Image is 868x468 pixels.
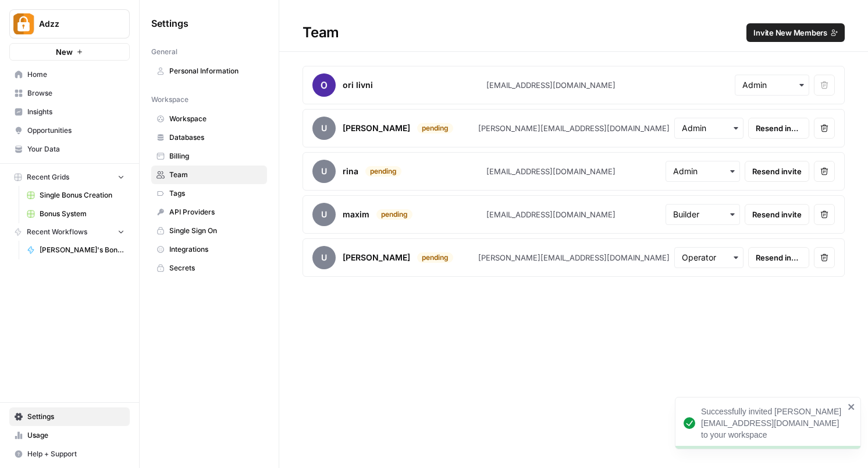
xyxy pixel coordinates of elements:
[151,62,267,80] a: Personal Information
[756,122,802,134] span: Resend invite
[169,170,262,180] span: Team
[756,252,802,263] span: Resend invite
[169,244,262,255] span: Integrations
[27,430,124,441] span: Usage
[151,16,188,30] span: Settings
[9,223,130,241] button: Recent Workflows
[40,190,124,200] span: Single Bonus Creation
[151,166,267,184] a: Team
[9,407,130,426] a: Settings
[9,121,130,140] a: Opportunities
[745,204,809,225] button: Resend invite
[343,122,410,134] div: [PERSON_NAME]
[27,449,124,459] span: Help + Support
[753,27,827,38] span: Invite New Members
[151,240,267,259] a: Integrations
[748,247,809,268] button: Resend invite
[151,128,267,147] a: Databases
[376,209,412,220] div: pending
[343,209,369,220] div: maxim
[748,118,809,139] button: Resend invite
[40,245,124,255] span: [PERSON_NAME]'s Bonus Text Creation ARABIC
[9,103,130,121] a: Insights
[752,166,802,177] span: Resend invite
[169,263,262,273] span: Secrets
[169,66,262,76] span: Personal Information
[151,94,188,105] span: Workspace
[848,402,856,411] button: close
[39,18,109,30] span: Adzz
[27,144,124,154] span: Your Data
[279,23,868,42] div: Team
[417,123,453,133] div: pending
[151,47,177,57] span: General
[169,188,262,199] span: Tags
[22,186,130,205] a: Single Bonus Creation
[9,140,130,159] a: Your Data
[312,160,336,183] span: u
[22,205,130,223] a: Bonus System
[312,117,336,140] span: u
[9,84,130,103] a: Browse
[9,426,130,445] a: Usage
[312,73,336,97] img: avatar
[169,151,262,161] span: Billing
[343,166,358,177] div: rina
[312,246,336,269] span: u
[27,125,124,136] span: Opportunities
[417,252,453,263] div: pending
[9,9,130,38] button: Workspace: Adzz
[56,46,73,58] span: New
[478,122,670,134] div: [PERSON_NAME][EMAIL_ADDRESS][DOMAIN_NAME]
[682,252,737,263] input: Operator
[151,203,267,221] a: API Providers
[745,161,809,182] button: Resend invite
[27,69,124,80] span: Home
[27,88,124,98] span: Browse
[478,252,670,263] div: [PERSON_NAME][EMAIL_ADDRESS][DOMAIN_NAME]
[343,79,373,91] div: ori livni
[151,147,267,166] a: Billing
[27,107,124,117] span: Insights
[169,226,262,236] span: Single Sign On
[752,209,802,220] span: Resend invite
[151,259,267,277] a: Secrets
[9,43,130,61] button: New
[169,207,262,217] span: API Providers
[365,166,401,177] div: pending
[742,79,802,91] input: Admin
[151,110,267,128] a: Workspace
[9,65,130,84] a: Home
[27,411,124,422] span: Settings
[312,203,336,226] span: u
[486,166,616,177] div: [EMAIL_ADDRESS][DOMAIN_NAME]
[9,445,130,463] button: Help + Support
[151,221,267,240] a: Single Sign On
[343,252,410,263] div: [PERSON_NAME]
[746,23,845,42] button: Invite New Members
[486,79,616,91] div: [EMAIL_ADDRESS][DOMAIN_NAME]
[22,241,130,259] a: [PERSON_NAME]'s Bonus Text Creation ARABIC
[169,114,262,124] span: Workspace
[673,166,732,177] input: Admin
[151,184,267,203] a: Tags
[9,168,130,186] button: Recent Grids
[486,209,616,220] div: [EMAIL_ADDRESS][DOMAIN_NAME]
[701,406,844,441] div: Successfully invited [PERSON_NAME][EMAIL_ADDRESS][DOMAIN_NAME] to your workspace
[27,172,69,182] span: Recent Grids
[13,13,34,34] img: Adzz Logo
[673,209,732,220] input: Builder
[682,122,737,134] input: Admin
[169,132,262,143] span: Databases
[40,209,124,219] span: Bonus System
[27,227,87,237] span: Recent Workflows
